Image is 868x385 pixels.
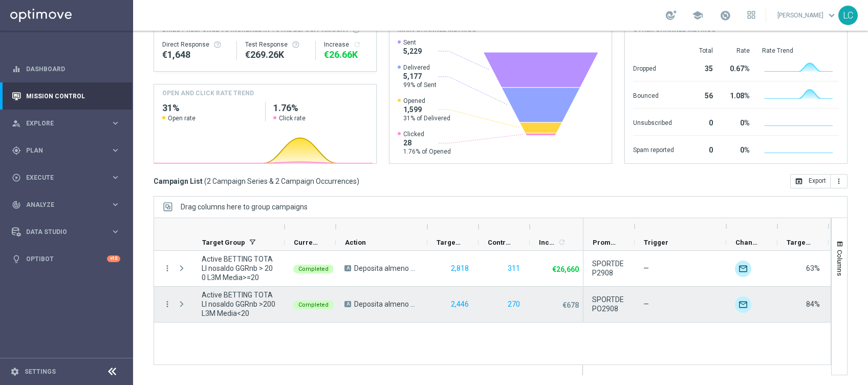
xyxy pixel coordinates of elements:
span: — [643,264,649,272]
div: 0 [686,141,713,157]
i: open_in_browser [795,177,803,185]
multiple-options-button: Export to CSV [790,177,848,185]
span: Active BETTING TOTALI nosaldo GGRnb > 200 L3M Media>=20 [202,254,276,282]
i: keyboard_arrow_right [111,200,120,209]
div: Test Response [245,40,307,49]
span: 2 Campaign Series & 2 Campaign Occurrences [207,177,357,186]
span: 1,599 [403,105,450,114]
span: 84% [806,300,820,308]
i: keyboard_arrow_right [111,118,120,128]
span: Columns [836,250,844,276]
span: A [344,265,351,271]
span: Trigger [644,239,668,246]
span: 1.76% of Opened [403,147,451,156]
div: Spam reported [633,141,674,157]
div: Mission Control [12,82,120,110]
span: Open rate [168,114,196,122]
div: Row Groups [181,203,308,211]
i: lightbulb [12,254,21,264]
div: Optibot [12,245,120,272]
span: Delivered [403,63,437,72]
i: equalizer [12,65,21,74]
i: keyboard_arrow_right [111,173,120,182]
span: Click rate [279,114,306,122]
div: €269,263 [245,49,307,61]
button: Data Studio keyboard_arrow_right [11,228,121,236]
button: equalizer Dashboard [11,65,121,73]
span: ) [357,177,359,186]
colored-tag: Completed [293,264,334,273]
span: Targeted Customers [437,239,461,246]
i: track_changes [12,200,21,209]
span: Completed [298,266,329,272]
a: [PERSON_NAME]keyboard_arrow_down [776,8,838,23]
button: Mission Control [11,92,121,100]
i: refresh [558,238,566,246]
span: Target Group [202,239,245,246]
a: Optibot [26,245,107,272]
span: Explore [26,120,111,126]
span: Action [345,239,366,246]
div: Unsubscribed [633,114,674,130]
span: Clicked [403,130,451,138]
div: Data Studio [12,227,111,237]
div: Total [686,47,713,55]
button: gps_fixed Plan keyboard_arrow_right [11,146,121,155]
div: Explore [12,119,111,128]
span: Deposita almeno 10 per ottenere 2€ freebet deposita almeno 20€ per ricevere 5€ freebet deposita a... [354,300,419,309]
span: keyboard_arrow_down [826,10,837,21]
span: Completed [298,302,329,308]
span: Increase [539,239,556,246]
span: 5,177 [403,72,437,81]
span: Drag columns here to group campaigns [181,203,308,211]
span: Sent [403,38,422,47]
span: Execute [26,175,111,181]
button: more_vert [831,174,848,188]
img: Optimail [735,296,751,313]
span: SPORTDEP2908 [592,259,626,277]
div: Optimail [735,261,751,277]
span: ( [204,177,207,186]
div: Dashboard [12,55,120,82]
div: Bounced [633,87,674,103]
div: Execute [12,173,111,182]
div: Press SPACE to select this row. [154,251,583,287]
i: refresh [353,40,361,49]
i: gps_fixed [12,146,21,155]
span: — [643,300,649,308]
h2: 31% [162,102,257,114]
button: more_vert [163,264,172,273]
span: Plan [26,147,111,154]
div: 1.08% [725,87,750,103]
i: settings [10,367,19,376]
div: +10 [107,255,120,262]
span: Current Status [294,239,318,246]
button: track_changes Analyze keyboard_arrow_right [11,201,121,209]
div: person_search Explore keyboard_arrow_right [11,119,121,127]
span: 31% of Delivered [403,114,450,122]
button: more_vert [163,300,172,309]
span: 28 [403,138,451,147]
div: 0% [725,141,750,157]
i: keyboard_arrow_right [111,227,120,237]
h2: 1.76% [273,102,368,114]
span: Opened [403,97,450,105]
div: Press SPACE to select this row. [154,287,583,323]
i: more_vert [835,177,843,185]
i: keyboard_arrow_right [111,145,120,155]
span: 5,229 [403,47,422,56]
span: 63% [806,264,820,272]
span: Active BETTING TOTALI nosaldo GGRnb >200 L3M Media<20 [202,290,276,318]
span: Channel [735,239,760,246]
i: person_search [12,119,21,128]
div: 56 [686,87,713,103]
div: 0.67% [725,59,750,76]
h3: Campaign List [154,177,359,186]
div: 0 [686,114,713,130]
